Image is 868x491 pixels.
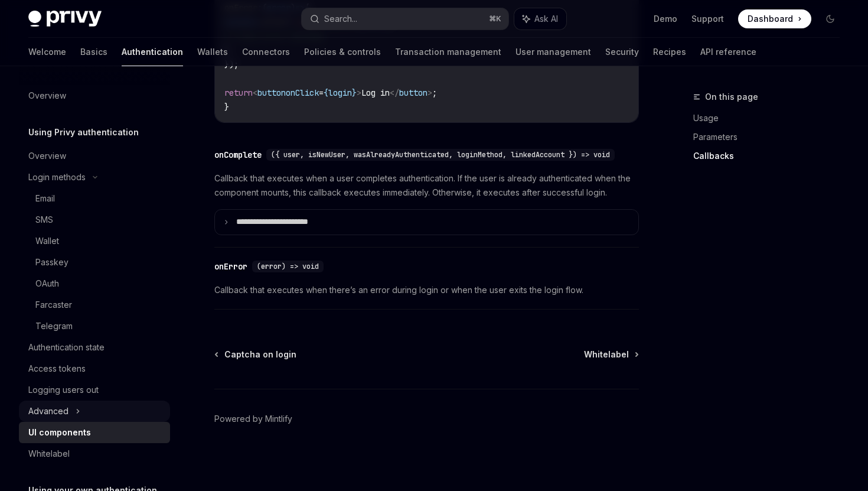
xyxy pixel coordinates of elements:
a: Email [19,188,170,209]
button: Search...⌘K [302,8,508,30]
div: Telegram [35,319,73,333]
span: } [352,87,357,98]
div: Farcaster [35,298,72,312]
div: Whitelabel [28,447,70,461]
span: > [357,87,361,98]
span: > [428,87,432,98]
a: Support [691,13,724,25]
a: Logging users out [19,379,170,401]
a: Whitelabel [584,349,638,360]
span: ⌘ K [489,14,501,24]
span: = [319,87,324,98]
span: button [257,87,286,98]
span: ; [432,87,437,98]
div: Overview [28,149,66,163]
span: ({ user, isNewUser, wasAlreadyAuthenticated, loginMethod, linkedAccount }) => void [271,150,610,160]
a: SMS [19,209,170,230]
a: Whitelabel [19,443,170,464]
span: Ask AI [534,13,558,25]
a: Passkey [19,252,170,273]
div: Overview [28,89,66,103]
a: Callbacks [693,147,849,165]
span: Dashboard [748,13,793,25]
div: Passkey [35,255,68,269]
span: button [399,87,428,98]
a: Wallets [197,38,228,66]
span: login [328,87,352,98]
a: Powered by Mintlify [214,413,292,425]
a: Security [605,38,639,66]
button: Toggle dark mode [821,9,840,28]
a: Wallet [19,230,170,252]
a: Access tokens [19,358,170,379]
a: Dashboard [738,9,811,28]
span: } [224,102,229,112]
span: < [253,87,257,98]
a: Authentication [122,38,183,66]
a: API reference [700,38,756,66]
a: Authentication state [19,337,170,358]
span: Callback that executes when a user completes authentication. If the user is already authenticated... [214,171,639,200]
a: Welcome [28,38,66,66]
a: Connectors [242,38,290,66]
span: </ [390,87,399,98]
a: Recipes [653,38,686,66]
div: UI components [28,425,91,440]
span: onClick [286,87,319,98]
div: onError [214,261,247,272]
a: Captcha on login [216,349,296,360]
span: Callback that executes when there’s an error during login or when the user exits the login flow. [214,283,639,297]
span: Log in [361,87,390,98]
a: Basics [80,38,107,66]
span: return [224,87,253,98]
a: Demo [654,13,677,25]
a: UI components [19,422,170,443]
span: On this page [705,90,758,104]
a: Transaction management [395,38,501,66]
div: Login methods [28,170,86,184]
div: Search... [324,12,357,26]
a: OAuth [19,273,170,294]
div: Advanced [28,404,68,418]
a: Parameters [693,128,849,147]
div: SMS [35,213,53,227]
div: Authentication state [28,340,105,355]
a: User management [515,38,591,66]
div: onComplete [214,149,262,161]
a: Overview [19,145,170,167]
a: Overview [19,85,170,106]
span: (error) => void [257,262,319,271]
span: { [324,87,328,98]
a: Policies & controls [304,38,381,66]
div: Email [35,191,55,206]
a: Farcaster [19,294,170,316]
div: Access tokens [28,362,86,376]
button: Ask AI [514,8,566,30]
a: Telegram [19,316,170,337]
span: Captcha on login [224,349,296,360]
a: Usage [693,109,849,128]
div: OAuth [35,277,59,291]
img: dark logo [28,11,102,27]
h5: Using Privy authentication [28,125,139,139]
span: Whitelabel [584,349,629,360]
div: Wallet [35,234,59,248]
div: Logging users out [28,383,99,397]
